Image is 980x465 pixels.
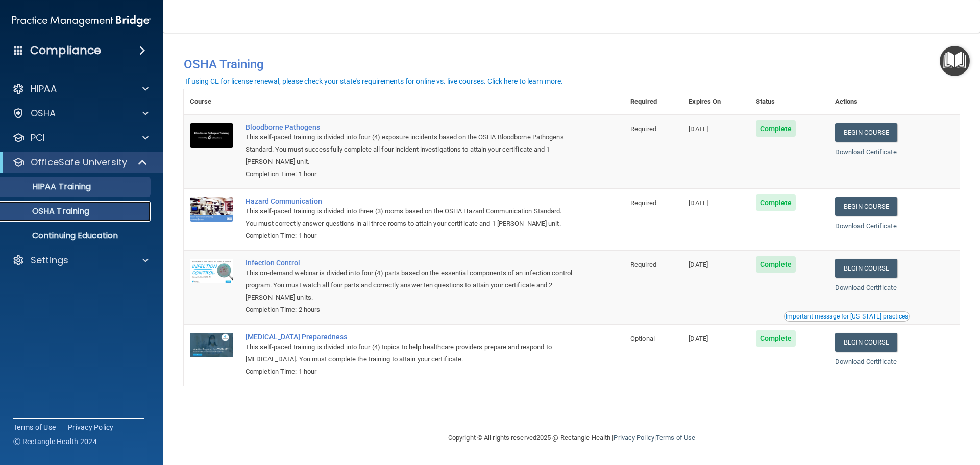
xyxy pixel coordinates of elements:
a: Hazard Communication [246,197,573,205]
a: Download Certificate [835,222,897,230]
iframe: Drift Widget Chat Controller [803,393,968,433]
div: This self-paced training is divided into four (4) topics to help healthcare providers prepare and... [246,341,573,365]
p: Continuing Education [7,231,146,241]
a: OSHA [12,107,149,119]
span: Optional [630,335,655,342]
th: Expires On [682,89,749,114]
div: This on-demand webinar is divided into four (4) parts based on the essential components of an inf... [246,267,573,304]
span: Required [630,125,656,133]
span: Complete [756,194,796,211]
th: Status [750,89,829,114]
span: [DATE] [689,199,708,207]
span: Complete [756,256,796,273]
p: OfficeSafe University [31,156,127,168]
a: [MEDICAL_DATA] Preparedness [246,333,573,341]
a: Begin Course [835,333,897,352]
p: Settings [31,254,68,266]
span: [DATE] [689,125,708,133]
a: Privacy Policy [68,422,114,432]
div: This self-paced training is divided into three (3) rooms based on the OSHA Hazard Communication S... [246,205,573,230]
p: OSHA Training [7,206,89,216]
div: Important message for [US_STATE] practices [786,313,908,320]
th: Course [184,89,239,114]
a: Begin Course [835,259,897,278]
a: Download Certificate [835,148,897,156]
a: HIPAA [12,83,149,95]
a: OfficeSafe University [12,156,148,168]
h4: OSHA Training [184,57,960,71]
div: Completion Time: 1 hour [246,168,573,180]
a: Bloodborne Pathogens [246,123,573,131]
th: Actions [829,89,960,114]
a: Begin Course [835,123,897,142]
span: Ⓒ Rectangle Health 2024 [13,436,97,447]
p: PCI [31,132,45,144]
div: Completion Time: 2 hours [246,304,573,316]
a: Settings [12,254,149,266]
button: If using CE for license renewal, please check your state's requirements for online vs. live cours... [184,76,565,86]
span: [DATE] [689,261,708,268]
p: HIPAA [31,83,57,95]
div: Completion Time: 1 hour [246,365,573,378]
p: OSHA [31,107,56,119]
a: Download Certificate [835,284,897,291]
p: HIPAA Training [7,182,91,192]
div: Copyright © All rights reserved 2025 @ Rectangle Health | | [385,422,758,454]
button: Open Resource Center [940,46,970,76]
span: Required [630,261,656,268]
div: This self-paced training is divided into four (4) exposure incidents based on the OSHA Bloodborne... [246,131,573,168]
a: Terms of Use [13,422,56,432]
span: Complete [756,120,796,137]
div: If using CE for license renewal, please check your state's requirements for online vs. live cours... [185,78,563,85]
th: Required [624,89,682,114]
a: Infection Control [246,259,573,267]
span: Required [630,199,656,207]
a: Download Certificate [835,358,897,365]
a: Begin Course [835,197,897,216]
span: Complete [756,330,796,347]
h4: Compliance [30,43,101,58]
a: Terms of Use [656,434,695,442]
button: Read this if you are a dental practitioner in the state of CA [784,311,910,322]
div: Completion Time: 1 hour [246,230,573,242]
a: Privacy Policy [614,434,654,442]
a: PCI [12,132,149,144]
span: [DATE] [689,335,708,342]
img: PMB logo [12,11,151,31]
